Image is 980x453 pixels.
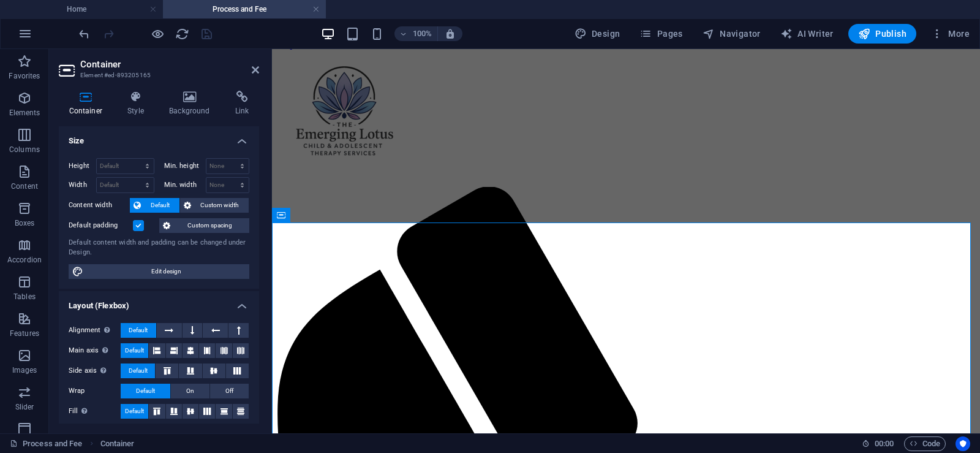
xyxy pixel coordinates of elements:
[59,291,259,313] h4: Layout (Flexbox)
[159,91,225,116] h4: Background
[80,70,235,81] h3: Element #ed-893205165
[225,91,259,116] h4: Link
[69,198,130,213] label: Content width
[59,126,259,148] h4: Size
[10,329,39,338] p: Features
[171,384,209,398] button: On
[570,24,625,44] button: Design
[136,384,155,398] span: Default
[931,28,970,40] span: More
[7,255,42,265] p: Accordion
[639,28,682,40] span: Pages
[175,27,189,41] i: Reload page
[69,364,121,378] label: Side axis
[9,108,40,118] p: Elements
[118,91,159,116] h4: Style
[121,323,156,338] button: Default
[175,26,189,41] button: reload
[926,24,974,44] button: More
[69,343,121,358] label: Main axis
[9,145,40,154] p: Columns
[12,365,37,375] p: Images
[69,264,249,279] button: Edit design
[174,218,246,233] span: Custom spacing
[848,24,916,44] button: Publish
[145,198,176,213] span: Default
[703,28,761,40] span: Navigator
[121,404,148,419] button: Default
[164,162,206,169] label: Min. height
[130,198,179,213] button: Default
[87,264,246,279] span: Edit design
[59,91,118,116] h4: Container
[69,323,121,338] label: Alignment
[13,292,36,302] p: Tables
[858,28,907,40] span: Publish
[180,198,249,213] button: Custom width
[100,436,135,451] span: Click to select. Double-click to edit
[635,24,687,44] button: Pages
[862,436,894,451] h6: Session time
[80,59,259,70] h2: Container
[883,439,885,448] span: :
[910,436,940,451] span: Code
[69,162,96,169] label: Height
[195,198,246,213] span: Custom width
[15,218,35,228] p: Boxes
[904,436,946,451] button: Code
[69,404,121,419] label: Fill
[77,27,91,41] i: Undo: Change text (Ctrl+Z)
[77,26,91,41] button: undo
[186,384,194,398] span: On
[413,26,432,41] h6: 100%
[570,24,625,44] div: Design (Ctrl+Alt+Y)
[125,404,144,419] span: Default
[69,238,249,258] div: Default content width and padding can be changed under Design.
[875,436,894,451] span: 00 00
[129,323,148,338] span: Default
[100,436,135,451] nav: breadcrumb
[775,24,839,44] button: AI Writer
[125,343,144,358] span: Default
[225,384,233,398] span: Off
[445,28,456,39] i: On resize automatically adjust zoom level to fit chosen device.
[69,384,121,398] label: Wrap
[121,364,155,378] button: Default
[9,71,40,81] p: Favorites
[11,181,38,191] p: Content
[15,402,34,412] p: Slider
[575,28,620,40] span: Design
[129,364,148,378] span: Default
[159,218,249,233] button: Custom spacing
[69,218,133,233] label: Default padding
[164,181,206,188] label: Min. width
[210,384,249,398] button: Off
[698,24,766,44] button: Navigator
[121,384,170,398] button: Default
[163,2,326,16] h4: Process and Fee
[69,181,96,188] label: Width
[780,28,834,40] span: AI Writer
[10,436,83,451] a: Click to cancel selection. Double-click to open Pages
[121,343,148,358] button: Default
[956,436,970,451] button: Usercentrics
[394,26,438,41] button: 100%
